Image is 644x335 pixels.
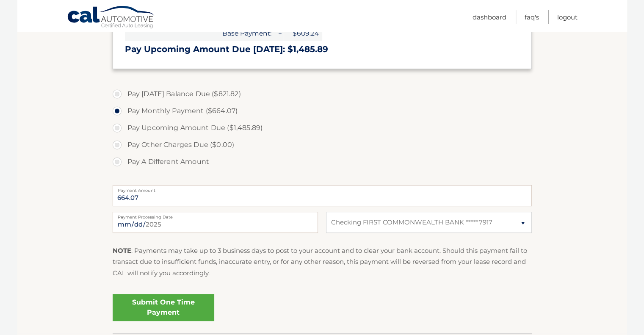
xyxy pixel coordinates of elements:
[113,212,318,219] label: Payment Processing Date
[113,86,532,102] label: Pay [DATE] Balance Due ($821.82)
[525,10,539,24] a: FAQ's
[473,10,506,24] a: Dashboard
[113,136,532,153] label: Pay Other Charges Due ($0.00)
[125,44,520,55] h3: Pay Upcoming Amount Due [DATE]: $1,485.89
[557,10,578,24] a: Logout
[125,26,275,41] span: Base Payment:
[113,185,532,192] label: Payment Amount
[113,294,214,321] a: Submit One Time Payment
[113,245,532,279] p: : Payments may take up to 3 business days to post to your account and to clear your bank account....
[113,153,532,170] label: Pay A Different Amount
[113,246,131,255] strong: NOTE
[284,26,322,41] span: $609.24
[113,212,318,233] input: Payment Date
[67,6,156,30] a: Cal Automotive
[113,102,532,119] label: Pay Monthly Payment ($664.07)
[113,119,532,136] label: Pay Upcoming Amount Due ($1,485.89)
[275,26,284,41] span: +
[113,185,532,206] input: Payment Amount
